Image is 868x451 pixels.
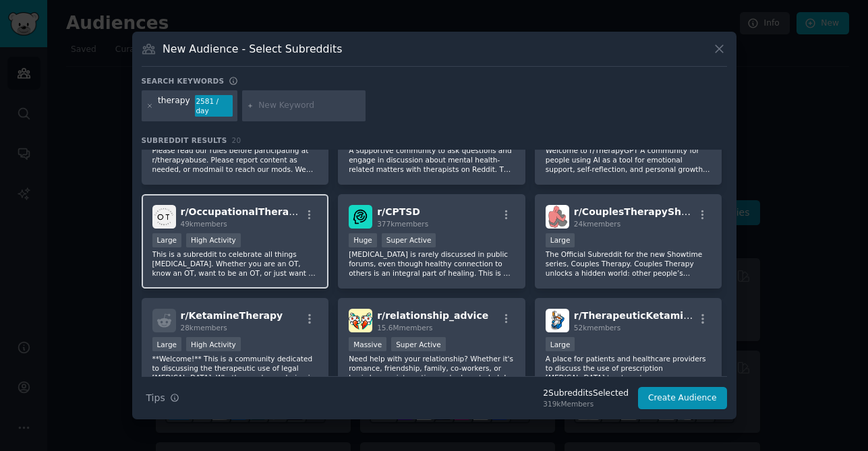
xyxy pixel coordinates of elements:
[186,337,241,351] div: High Activity
[546,249,712,278] p: The Official Subreddit for the new Showtime series, Couples Therapy. Couples Therapy unlocks a hi...
[546,233,575,247] div: Large
[186,233,241,247] div: High Activity
[638,387,727,410] button: Create Audience
[574,206,697,217] span: r/ CouplesTherapyShow
[574,220,620,228] span: 24k members
[152,249,318,278] p: This is a subreddit to celebrate all things [MEDICAL_DATA]. Whether you are an OT, know an OT, wa...
[391,337,446,351] div: Super Active
[152,337,182,351] div: Large
[181,324,227,332] span: 28k members
[574,310,697,321] span: r/ TherapeuticKetamine
[349,309,372,332] img: relationship_advice
[152,205,176,229] img: OccupationalTherapy
[349,205,372,229] img: CPTSD
[181,310,283,321] span: r/ KetamineTherapy
[152,233,182,247] div: Large
[142,386,184,410] button: Tips
[195,95,233,117] div: 2581 / day
[546,146,712,174] p: Welcome to r/TherapyGPT A community for people using AI as a tool for emotional support, self-ref...
[546,309,569,332] img: TherapeuticKetamine
[142,76,225,86] h3: Search keywords
[546,205,569,229] img: CouplesTherapyShow
[152,354,318,382] p: **Welcome!** This is a community dedicated to discussing the therapeutic use of legal [MEDICAL_DA...
[377,310,488,321] span: r/ relationship_advice
[152,146,318,174] p: Please read our rules before participating at r/therapyabuse. Please report content as needed, or...
[546,354,712,382] p: A place for patients and healthcare providers to discuss the use of prescription [MEDICAL_DATA] t...
[142,136,227,145] span: Subreddit Results
[146,391,165,405] span: Tips
[546,337,575,351] div: Large
[232,136,241,144] span: 20
[349,354,515,382] p: Need help with your relationship? Whether it's romance, friendship, family, co-workers, or basic ...
[158,95,190,117] div: therapy
[574,324,620,332] span: 52k members
[382,233,436,247] div: Super Active
[181,220,227,228] span: 49k members
[377,206,420,217] span: r/ CPTSD
[377,220,428,228] span: 377k members
[181,206,302,217] span: r/ OccupationalTherapy
[349,146,515,174] p: A supportive community to ask questions and engage in discussion about mental health-related matt...
[377,324,432,332] span: 15.6M members
[349,233,377,247] div: Huge
[543,399,629,409] div: 319k Members
[543,388,629,400] div: 2 Subreddit s Selected
[258,100,361,112] input: New Keyword
[349,337,386,351] div: Massive
[349,249,515,278] p: [MEDICAL_DATA] is rarely discussed in public forums, even though healthy connection to others is ...
[163,42,342,56] h3: New Audience - Select Subreddits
